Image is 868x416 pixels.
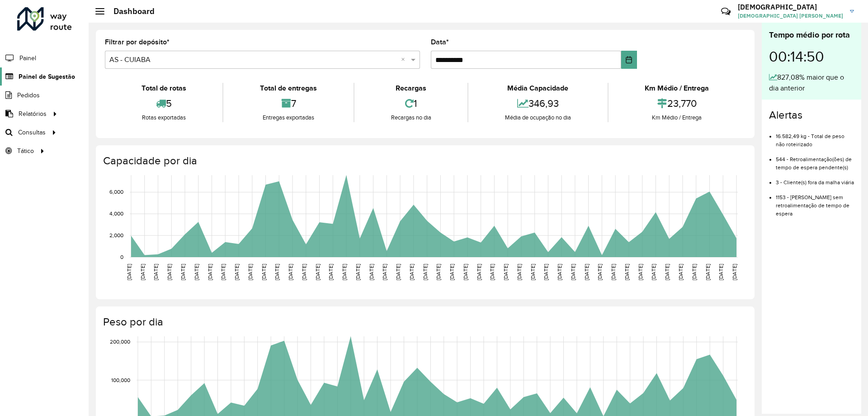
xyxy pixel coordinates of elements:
[530,264,536,280] text: [DATE]
[357,94,465,113] div: 1
[226,94,351,113] div: 7
[109,210,123,216] text: 4,000
[193,264,199,280] text: [DATE]
[769,41,854,72] div: 00:14:50
[109,232,123,238] text: 2,000
[153,264,159,280] text: [DATE]
[19,53,36,63] span: Painel
[103,154,745,167] h4: Capacidade por dia
[471,94,605,113] div: 346,93
[110,339,130,345] text: 200,000
[274,264,280,280] text: [DATE]
[489,264,495,280] text: [DATE]
[476,264,482,280] text: [DATE]
[769,29,854,41] div: Tempo médio por rota
[597,264,603,280] text: [DATE]
[611,94,743,113] div: 23,770
[516,264,522,280] text: [DATE]
[611,113,743,122] div: Km Médio / Entrega
[220,264,226,280] text: [DATE]
[570,264,576,280] text: [DATE]
[107,83,220,94] div: Total de rotas
[120,254,123,260] text: 0
[107,94,220,113] div: 5
[776,125,854,148] li: 16.582,49 kg - Total de peso não roteirizado
[705,264,711,280] text: [DATE]
[180,264,186,280] text: [DATE]
[664,264,670,280] text: [DATE]
[621,51,637,69] button: Choose Date
[341,264,347,280] text: [DATE]
[471,83,605,94] div: Média Capacidade
[401,54,409,65] span: Clear all
[17,146,34,156] span: Tático
[637,264,643,280] text: [DATE]
[226,113,351,122] div: Entregas exportadas
[716,2,736,21] a: Contato Rápido
[166,264,172,280] text: [DATE]
[584,264,590,280] text: [DATE]
[624,264,630,280] text: [DATE]
[247,264,253,280] text: [DATE]
[226,83,351,94] div: Total de entregas
[776,186,854,218] li: 1153 - [PERSON_NAME] sem retroalimentação de tempo de espera
[435,264,441,280] text: [DATE]
[769,109,854,122] h4: Alertas
[107,113,220,122] div: Rotas exportadas
[355,264,361,280] text: [DATE]
[776,148,854,172] li: 544 - Retroalimentação(ões) de tempo de espera pendente(s)
[611,83,743,94] div: Km Médio / Entrega
[449,264,455,280] text: [DATE]
[718,264,724,280] text: [DATE]
[328,264,334,280] text: [DATE]
[17,91,40,100] span: Pedidos
[234,264,240,280] text: [DATE]
[731,264,737,280] text: [DATE]
[103,316,745,329] h4: Peso por dia
[19,109,47,119] span: Relatórios
[422,264,428,280] text: [DATE]
[261,264,267,280] text: [DATE]
[140,264,146,280] text: [DATE]
[19,72,75,81] span: Painel de Sugestão
[382,264,387,280] text: [DATE]
[18,128,46,137] span: Consultas
[288,264,293,280] text: [DATE]
[368,264,374,280] text: [DATE]
[462,264,468,280] text: [DATE]
[776,172,854,186] li: 3 - Cliente(s) fora da malha viária
[315,264,321,280] text: [DATE]
[738,3,843,11] h3: [DEMOGRAPHIC_DATA]
[105,37,170,48] label: Filtrar por depósito
[126,264,132,280] text: [DATE]
[503,264,509,280] text: [DATE]
[651,264,656,280] text: [DATE]
[109,189,123,195] text: 6,000
[111,377,130,383] text: 100,000
[610,264,616,280] text: [DATE]
[207,264,213,280] text: [DATE]
[301,264,307,280] text: [DATE]
[104,6,155,16] h2: Dashboard
[357,83,465,94] div: Recargas
[738,12,843,20] span: [DEMOGRAPHIC_DATA] [PERSON_NAME]
[691,264,697,280] text: [DATE]
[357,113,465,122] div: Recargas no dia
[543,264,549,280] text: [DATE]
[395,264,401,280] text: [DATE]
[471,113,605,122] div: Média de ocupação no dia
[769,72,854,94] div: 827,08% maior que o dia anterior
[557,264,562,280] text: [DATE]
[431,37,449,48] label: Data
[409,264,415,280] text: [DATE]
[678,264,684,280] text: [DATE]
